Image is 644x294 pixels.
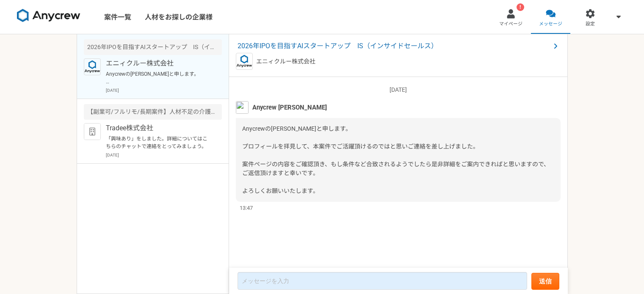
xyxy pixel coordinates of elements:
[106,58,210,69] p: エニィクルー株式会社
[499,21,522,27] span: マイページ
[236,53,253,70] img: logo_text_blue_01.png
[106,123,210,133] p: Tradee株式会社
[84,58,101,75] img: logo_text_blue_01.png
[106,135,210,150] p: 「興味あり」をしました。詳細についてはこちらのチャットで連絡をとってみましょう。
[256,57,315,66] p: エニィクルー株式会社
[236,101,249,114] img: %E5%90%8D%E7%A7%B0%E6%9C%AA%E8%A8%AD%E5%AE%9A%E3%81%AE%E3%83%87%E3%82%B6%E3%82%A4%E3%83%B3__3_.png
[17,9,80,22] img: 8DqYSo04kwAAAAASUVORK5CYII=
[84,104,222,120] div: 【副業可/フルリモ/長期案件】人材不足の介護・外食・宿泊業界等の企業へのテレアポ
[84,39,222,55] div: 2026年IPOを目指すAIスタートアップ IS（インサイドセールス）
[517,3,524,11] div: !
[531,273,559,290] button: 送信
[242,125,550,194] span: Anycrewの[PERSON_NAME]と申します。 プロフィールを拝見して、本案件でご活躍頂けるのではと思いご連絡を差し上げました。 案件ページの内容をご確認頂き、もし条件など合致されるよう...
[238,41,550,51] span: 2026年IPOを目指すAIスタートアップ IS（インサイドセールス）
[240,204,253,212] span: 13:47
[106,152,222,158] p: [DATE]
[84,123,101,140] img: default_org_logo-42cde973f59100197ec2c8e796e4974ac8490bb5b08a0eb061ff975e4574aa76.png
[539,21,562,27] span: メッセージ
[106,87,222,93] p: [DATE]
[586,21,595,27] span: 設定
[236,85,561,94] p: [DATE]
[252,103,327,112] span: Anycrew [PERSON_NAME]
[106,70,210,85] p: Anycrewの[PERSON_NAME]と申します。 プロフィールを拝見して、本案件でご活躍頂けるのではと思いご連絡を差し上げました。 案件ページの内容をご確認頂き、もし条件など合致されるよう...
